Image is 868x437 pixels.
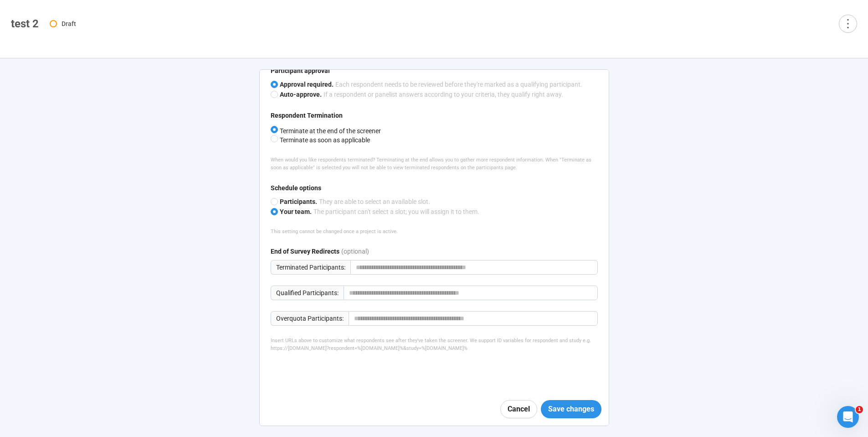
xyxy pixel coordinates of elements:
[271,246,339,256] div: End of Survey Redirects
[280,208,312,215] span: Your team.
[317,198,430,205] span: They are able to select an available slot.
[548,403,594,415] span: Save changes
[280,198,317,205] span: Participants.
[278,136,370,144] span: Terminate as soon as applicable
[334,81,582,88] span: Each respondent needs to be reviewed before they're marked as a qualifying participant.
[271,286,344,300] span: Qualified Participants:
[508,403,530,415] span: Cancel
[837,406,859,428] iframe: Intercom live chat
[856,406,863,413] span: 1
[271,337,598,353] div: Insert URLs above to customize what respondents see after they've taken the screener. We support ...
[312,208,479,215] span: The participant can't select a slot; you will assign it to them.
[500,400,537,418] button: Cancel
[280,81,334,88] span: Approval required.
[271,110,343,120] div: Respondent Termination
[541,400,601,418] button: Save changes
[271,228,598,235] div: This setting cannot be changed once a project is active.
[280,91,322,98] span: Auto-approve.
[271,156,598,172] div: When would you like respondents terminated? Terminating at the end allows you to gather more resp...
[839,15,857,33] button: more
[278,127,381,135] span: Terminate at the end of the screener
[322,91,563,98] span: If a respondent or panelist answers according to your criteria, they qualify right away.
[842,17,854,30] span: more
[271,260,350,275] span: Terminated Participants:
[11,17,39,30] h1: test 2
[271,66,330,76] div: Participant approval
[271,183,321,193] div: Schedule options
[62,20,76,27] span: Draft
[341,246,369,260] div: (optional)
[271,311,349,326] span: Overquota Participants:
